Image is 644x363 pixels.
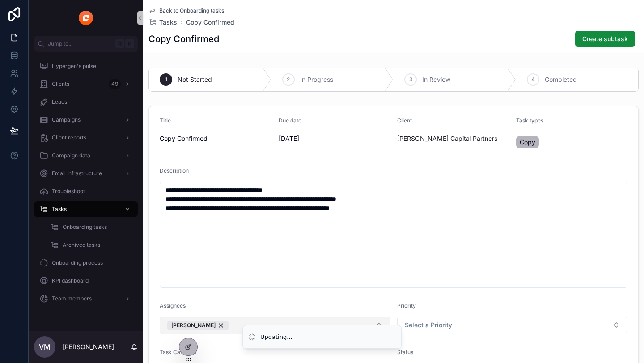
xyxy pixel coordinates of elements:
h1: Copy Confirmed [148,33,219,45]
div: scrollable content [29,52,143,318]
span: 1 [165,76,167,83]
span: Client [397,117,412,124]
a: Leads [34,94,138,110]
a: Tasks [34,201,138,217]
span: Task types [516,117,543,124]
span: Client reports [52,134,86,141]
a: Tasks [148,18,177,27]
a: Back to Onboarding tasks [148,7,224,14]
a: Campaigns [34,112,138,128]
button: Unselect 20 [167,321,229,330]
span: Tasks [159,18,177,27]
a: Clients49 [34,76,138,92]
p: [PERSON_NAME] [63,342,114,351]
span: Priority [397,302,416,309]
span: 2 [287,76,290,83]
a: Hypergen's pulse [34,58,138,74]
button: Create subtask [575,31,635,47]
a: Copy Confirmed [186,18,234,27]
span: Copy [520,138,535,147]
span: [DATE] [279,134,390,143]
button: Select Button [397,317,627,333]
span: Copy Confirmed [160,134,271,143]
span: VM [39,342,51,352]
span: 4 [531,76,535,83]
span: Team members [52,295,92,302]
span: Select a Priority [405,321,452,329]
span: Troubleshoot [52,188,85,195]
span: Hypergen's pulse [52,63,96,70]
span: Title [160,117,171,124]
span: Back to Onboarding tasks [159,7,224,14]
span: Assignees [160,302,186,309]
img: App logo [79,11,93,25]
a: Campaign data [34,148,138,164]
div: Updating... [260,333,292,342]
a: Team members [34,291,138,307]
div: 49 [109,79,121,89]
button: Select Button [160,317,390,334]
span: Onboarding process [52,259,103,266]
span: Due date [279,117,301,124]
a: Onboarding process [34,255,138,271]
span: Campaigns [52,116,80,123]
button: Jump to...K [34,36,138,52]
a: Client reports [34,130,138,146]
span: Leads [52,98,67,106]
span: Completed [545,75,577,84]
span: [PERSON_NAME] [171,322,216,329]
span: Campaign data [52,152,90,159]
span: Clients [52,80,69,88]
a: Email Infrastructure [34,165,138,181]
a: Archived tasks [45,237,138,253]
span: Archived tasks [63,241,100,249]
span: In Progress [300,75,333,84]
span: In Review [422,75,450,84]
a: KPI dashboard [34,273,138,289]
span: Not Started [178,75,212,84]
a: [PERSON_NAME] Capital Partners [397,134,497,143]
a: Onboarding tasks [45,219,138,235]
span: Onboarding tasks [63,224,107,231]
span: KPI dashboard [52,277,89,284]
span: Jump to... [48,40,112,47]
span: Task Category [160,349,197,355]
span: Description [160,167,189,174]
span: Tasks [52,206,67,213]
span: K [126,40,133,47]
span: Email Infrastructure [52,170,102,177]
span: 3 [409,76,412,83]
a: Troubleshoot [34,183,138,199]
span: Create subtask [582,34,628,43]
span: Status [397,349,413,355]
